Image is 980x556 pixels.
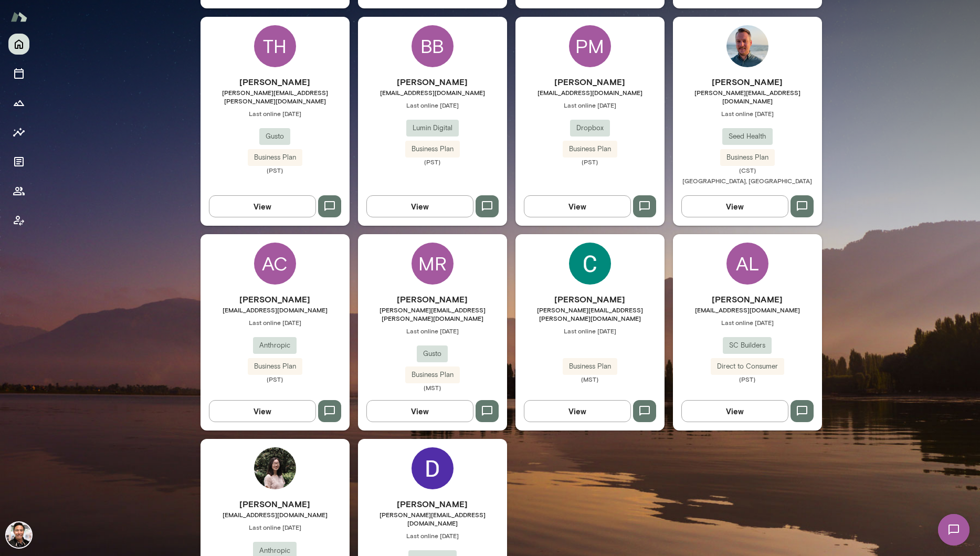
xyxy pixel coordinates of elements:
div: AL [726,243,768,285]
span: [EMAIL_ADDRESS][DOMAIN_NAME] [201,510,350,519]
span: Last online [DATE] [201,109,350,118]
span: Last online [DATE] [358,101,507,109]
span: (PST) [201,375,350,383]
button: View [524,400,631,422]
span: Last online [DATE] [515,101,665,109]
span: (PST) [515,158,665,166]
img: Mento [10,7,27,27]
div: BB [412,25,454,67]
h6: [PERSON_NAME] [673,76,822,88]
h6: [PERSON_NAME] [515,76,665,88]
button: View [366,400,473,422]
button: View [209,195,316,217]
div: MR [412,243,454,285]
span: Anthropic [253,340,297,351]
button: View [524,195,631,217]
span: [EMAIL_ADDRESS][DOMAIN_NAME] [358,88,507,97]
span: Business Plan [248,361,302,372]
span: Last online [DATE] [358,531,507,540]
span: Gusto [417,349,448,359]
button: View [209,400,316,422]
span: Last online [DATE] [201,318,350,327]
button: View [681,195,788,217]
button: Growth Plan [8,92,29,113]
span: [PERSON_NAME][EMAIL_ADDRESS][DOMAIN_NAME] [673,88,822,105]
span: (MST) [515,375,665,383]
button: View [681,400,788,422]
img: Samantha Siau [254,447,296,489]
div: AC [254,243,296,285]
span: [PERSON_NAME][EMAIL_ADDRESS][PERSON_NAME][DOMAIN_NAME] [201,88,350,105]
h6: [PERSON_NAME] [515,293,665,306]
img: Albert Villarde [6,522,31,548]
span: Business Plan [405,370,460,380]
span: [PERSON_NAME][EMAIL_ADDRESS][PERSON_NAME][DOMAIN_NAME] [358,306,507,322]
button: Sessions [8,63,29,84]
h6: [PERSON_NAME] [358,293,507,306]
span: [EMAIL_ADDRESS][DOMAIN_NAME] [673,306,822,314]
button: View [366,195,473,217]
span: (MST) [358,383,507,392]
div: PM [569,25,611,67]
span: [EMAIL_ADDRESS][DOMAIN_NAME] [201,306,350,314]
span: (PST) [201,166,350,174]
h6: [PERSON_NAME] [201,76,350,88]
h6: [PERSON_NAME] [358,76,507,88]
img: Dwayne Searwar [412,447,454,489]
span: [GEOGRAPHIC_DATA], [GEOGRAPHIC_DATA] [682,177,812,184]
span: Business Plan [405,144,460,154]
span: Last online [DATE] [201,523,350,531]
span: Dropbox [570,123,610,133]
span: Lumin Digital [406,123,459,133]
button: Insights [8,122,29,143]
span: Business Plan [563,361,617,372]
button: Home [8,34,29,55]
span: (PST) [673,375,822,383]
span: Direct to Consumer [711,361,784,372]
img: Keith Frymark [726,25,768,67]
button: Members [8,181,29,202]
h6: [PERSON_NAME] [201,293,350,306]
button: Client app [8,210,29,231]
span: Anthropic [253,545,297,556]
span: Last online [DATE] [358,327,507,335]
span: (PST) [358,158,507,166]
span: Business Plan [563,144,617,154]
span: [PERSON_NAME][EMAIL_ADDRESS][PERSON_NAME][DOMAIN_NAME] [515,306,665,322]
h6: [PERSON_NAME] [201,498,350,510]
span: Last online [DATE] [673,318,822,327]
span: Last online [DATE] [673,109,822,118]
button: Documents [8,151,29,172]
span: [EMAIL_ADDRESS][DOMAIN_NAME] [515,88,665,97]
span: SC Builders [723,340,772,351]
img: Christina Brady [569,243,611,285]
span: (CST) [673,166,822,174]
div: TH [254,25,296,67]
span: Gusto [259,131,290,142]
span: Seed Health [722,131,773,142]
span: Business Plan [248,152,302,163]
span: Business Plan [720,152,775,163]
span: [PERSON_NAME][EMAIL_ADDRESS][DOMAIN_NAME] [358,510,507,527]
span: Last online [DATE] [515,327,665,335]
h6: [PERSON_NAME] [673,293,822,306]
h6: [PERSON_NAME] [358,498,507,510]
